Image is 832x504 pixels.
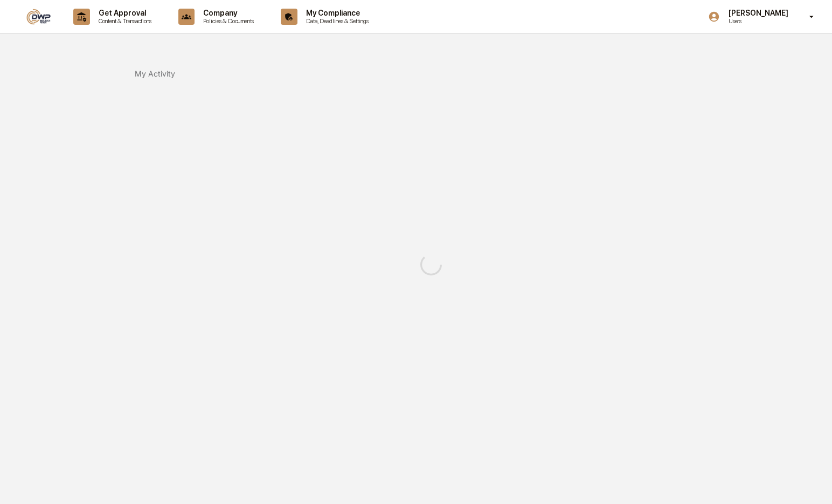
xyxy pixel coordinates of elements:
[90,9,157,17] p: Get Approval
[90,17,157,25] p: Content & Transactions
[195,17,259,25] p: Policies & Documents
[135,69,175,78] div: My Activity
[195,9,259,17] p: Company
[297,17,374,25] p: Data, Deadlines & Settings
[297,9,374,17] p: My Compliance
[26,9,52,25] img: logo
[720,9,794,17] p: [PERSON_NAME]
[720,17,794,25] p: Users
